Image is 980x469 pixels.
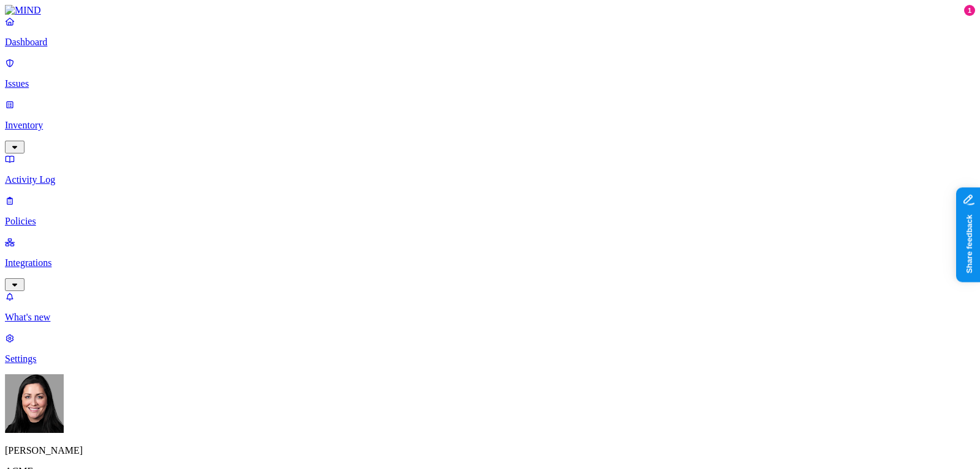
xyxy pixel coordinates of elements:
p: Issues [5,78,975,89]
p: Integrations [5,257,975,268]
p: Dashboard [5,37,975,48]
p: Policies [5,216,975,227]
a: Integrations [5,237,975,289]
p: Activity Log [5,174,975,185]
a: Inventory [5,99,975,152]
p: Inventory [5,120,975,131]
p: [PERSON_NAME] [5,445,975,456]
a: Policies [5,195,975,227]
img: MIND [5,5,41,16]
a: Issues [5,57,975,89]
a: What's new [5,291,975,323]
img: Lauren Pfleger [5,374,64,433]
p: What's new [5,312,975,323]
a: Dashboard [5,16,975,48]
a: MIND [5,5,975,16]
div: 1 [964,5,975,16]
a: Activity Log [5,153,975,185]
a: Settings [5,333,975,364]
p: Settings [5,353,975,364]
